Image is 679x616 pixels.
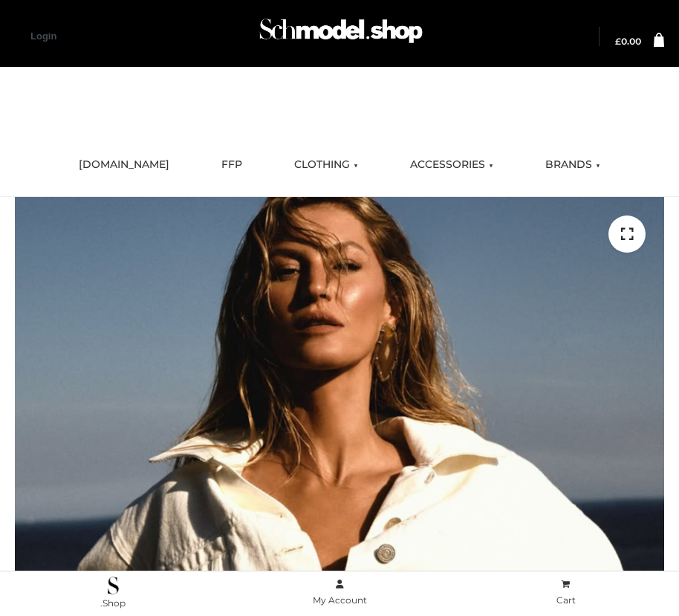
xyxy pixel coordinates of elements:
bdi: 0.00 [615,36,641,47]
span: .Shop [100,597,126,609]
a: FFP [210,149,253,181]
a: CLOTHING [283,149,369,181]
a: Login [30,30,56,42]
img: .Shop [108,577,119,594]
a: Cart [452,576,679,609]
a: ACCESSORIES [399,149,504,181]
span: Cart [556,594,576,606]
img: Schmodel Admin 964 [256,8,426,61]
a: My Account [227,576,453,609]
a: Schmodel Admin 964 [253,13,426,61]
a: BRANDS [534,149,611,181]
a: £0.00 [615,37,641,46]
a: [DOMAIN_NAME] [68,149,181,181]
span: My Account [313,594,367,606]
span: £ [615,36,621,47]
